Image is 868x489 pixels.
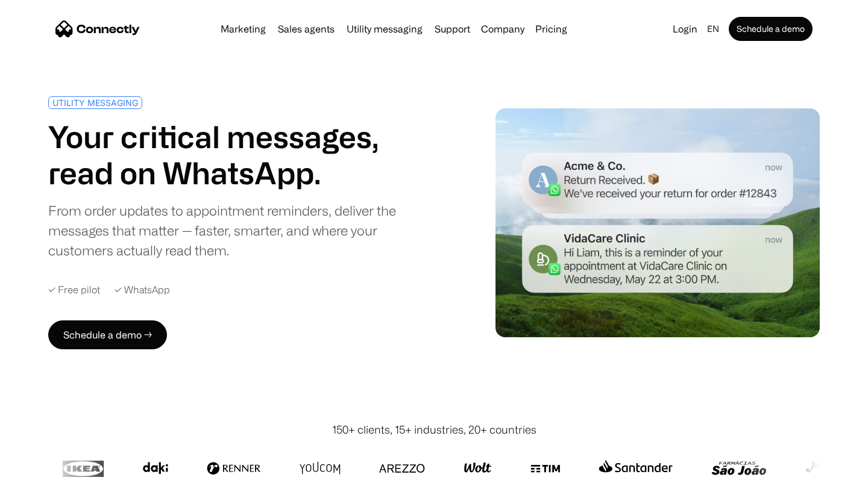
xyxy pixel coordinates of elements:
[48,284,100,296] div: ✓ Free pilot
[48,320,167,349] a: Schedule a demo →
[481,20,524,37] div: Company
[530,24,572,34] a: Pricing
[707,20,719,37] div: en
[55,20,140,38] a: home
[115,284,170,296] div: ✓ WhatsApp
[342,24,427,34] a: Utility messaging
[430,24,475,34] a: Support
[48,201,429,260] div: From order updates to appointment reminders, deliver the messages that matter — faster, smarter, ...
[702,20,726,37] div: en
[332,422,536,438] div: 150+ clients, 15+ industries, 20+ countries
[273,24,339,34] a: Sales agents
[729,17,813,41] a: Schedule a demo
[52,98,138,107] div: UTILITY MESSAGING
[216,24,271,34] a: Marketing
[668,20,702,37] a: Login
[477,20,528,37] div: Company
[12,467,72,485] aside: Language selected: English
[48,119,429,191] h1: Your critical messages, read on WhatsApp.
[24,468,72,485] ul: Language list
